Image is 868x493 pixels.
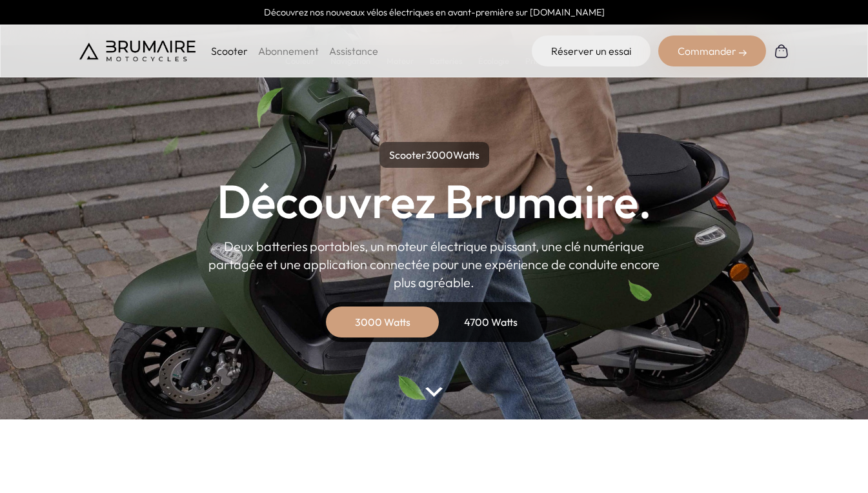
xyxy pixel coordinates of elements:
[739,49,747,57] img: right-arrow-2.png
[217,178,652,225] h1: Découvrez Brumaire.
[211,43,248,59] p: Scooter
[208,237,660,292] p: Deux batteries portables, un moteur électrique puissant, une clé numérique partagée et une applic...
[532,35,651,66] a: Réserver un essai
[425,387,442,397] img: arrow-bottom.png
[379,142,489,168] p: Scooter Watts
[774,43,789,59] img: Panier
[258,45,319,57] a: Abonnement
[329,45,378,57] a: Assistance
[79,41,196,61] img: Brumaire Motocycles
[331,307,434,337] div: 3000 Watts
[426,148,453,161] span: 3000
[658,35,766,66] div: Commander
[439,307,543,337] div: 4700 Watts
